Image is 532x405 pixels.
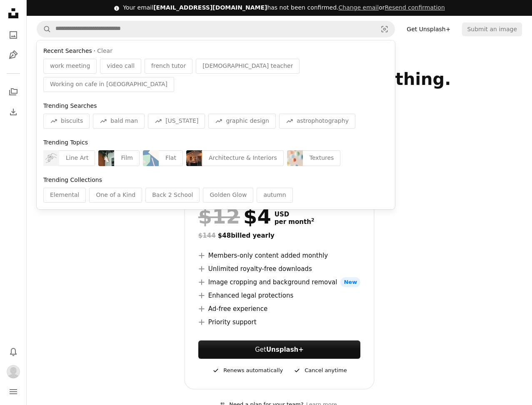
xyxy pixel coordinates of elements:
[198,206,240,227] span: $12
[159,150,183,166] div: Flat
[5,5,22,23] a: Home — Unsplash
[212,365,283,375] div: Renews automatically
[43,47,92,55] span: Recent Searches
[198,340,360,359] a: GetUnsplash+
[462,22,522,36] button: Submit an image
[37,21,395,37] form: Find visuals sitewide
[97,47,112,55] button: Clear
[5,84,22,100] a: Collections
[198,232,216,239] span: $144
[198,251,360,261] li: Members-only content added monthly
[198,231,360,241] div: $48 billed yearly
[310,218,316,226] a: 2
[198,317,360,327] li: Priority support
[5,47,22,63] a: Illustrations
[123,4,445,12] div: Your email has not been confirmed.
[43,102,97,109] span: Trending Searches
[198,277,360,287] li: Image cropping and background removal
[43,176,102,183] span: Trending Collections
[61,117,83,125] span: biscuits
[375,21,395,37] button: Visual search
[43,188,86,203] div: Elemental
[110,117,138,125] span: bald man
[43,150,59,166] img: premium_vector-1752394679026-e67b963cbd5a
[43,139,88,146] span: Trending Topics
[153,4,267,11] span: [EMAIL_ADDRESS][DOMAIN_NAME]
[287,150,303,166] img: premium_photo-1746420146061-0256c1335fe4
[198,304,360,314] li: Ad-free experience
[43,47,388,55] div: ·
[402,22,455,36] a: Get Unsplash+
[202,150,284,166] div: Architecture & Interiors
[266,346,304,353] strong: Unsplash+
[311,217,315,223] sup: 2
[5,27,22,43] a: Photos
[385,4,445,12] button: Resend confirmation
[98,150,114,166] img: premium_photo-1664457241825-600243040ef5
[293,365,347,375] div: Cancel anytime
[202,62,293,70] span: [DEMOGRAPHIC_DATA] teacher
[37,21,51,37] button: Search Unsplash
[107,62,135,70] span: video call
[5,104,22,120] a: Download History
[198,264,360,274] li: Unlimited royalty-free downloads
[165,117,198,125] span: [US_STATE]
[340,277,360,287] span: New
[145,188,200,203] div: Back 2 School
[297,117,349,125] span: astrophotography
[303,150,341,166] div: Textures
[151,62,186,70] span: french tutor
[5,383,22,400] button: Menu
[143,150,159,166] img: premium_vector-1731660406144-6a3fe8e15ac2
[59,150,95,166] div: Line Art
[7,365,20,378] img: Avatar of user Jonalyn Caparanga
[5,343,22,360] button: Notifications
[275,211,315,218] span: USD
[203,188,253,203] div: Golden Glow
[50,80,167,89] span: Working on cafe in [GEOGRAPHIC_DATA]
[186,150,202,166] img: premium_photo-1686167978316-e075293442bf
[114,150,139,166] div: Film
[338,4,379,11] a: Change email
[198,291,360,301] li: Enhanced legal protections
[275,218,315,226] span: per month
[226,117,269,125] span: graphic design
[5,363,22,380] button: Profile
[338,4,445,11] span: or
[198,206,271,227] div: $4
[257,188,292,203] div: autumn
[50,62,90,70] span: work meeting
[89,188,142,203] div: One of a Kind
